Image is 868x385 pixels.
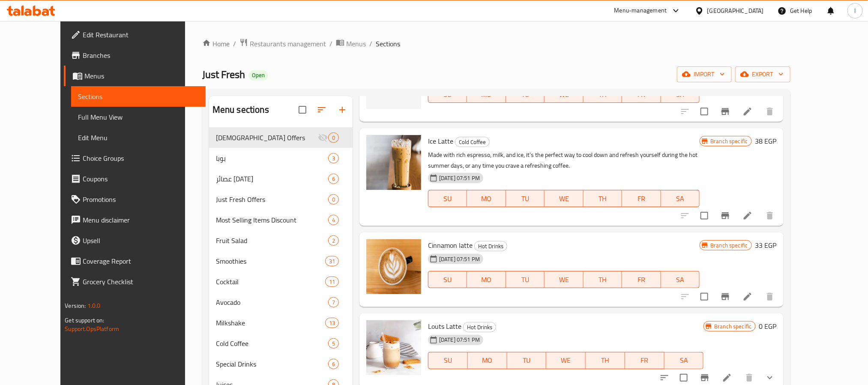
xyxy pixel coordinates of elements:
[216,318,325,328] div: Milkshake
[677,66,732,82] button: import
[216,277,325,287] span: Cocktail
[213,103,269,116] h2: Menu sections
[71,127,205,148] a: Edit Menu
[661,190,700,207] button: SA
[614,6,667,16] div: Menu-management
[366,320,421,375] img: Louts Latte
[586,352,625,369] button: TH
[329,340,338,348] span: 5
[474,241,507,251] div: Hot Drinks
[471,354,504,367] span: MO
[64,168,205,189] a: Coupons
[742,292,753,302] a: Edit menu item
[248,72,268,79] span: Open
[432,192,464,205] span: SU
[293,101,311,119] span: Select all sections
[664,352,704,369] button: SA
[325,256,339,266] div: items
[545,271,584,288] button: WE
[71,107,205,127] a: Full Menu View
[332,99,353,120] button: Add section
[711,322,755,331] span: Branch specific
[328,338,339,349] div: items
[216,338,328,349] div: Cold Coffee
[329,39,332,49] li: /
[760,205,780,226] button: delete
[467,271,506,288] button: MO
[216,132,318,143] span: [DEMOGRAPHIC_DATA] Offers
[664,274,697,286] span: SA
[248,70,268,81] div: Open
[64,210,205,230] a: Menu disclaimer
[715,205,736,226] button: Branch-specific-item
[715,286,736,307] button: Branch-specific-item
[329,175,338,183] span: 6
[216,174,328,184] span: عصائر [DATE]
[202,38,790,49] nav: breadcrumb
[328,235,339,246] div: items
[78,112,198,122] span: Full Menu View
[765,373,775,383] svg: Show Choices
[511,354,543,367] span: TU
[326,257,338,265] span: 31
[584,190,623,207] button: TH
[64,251,205,271] a: Coverage Report
[83,256,198,266] span: Coverage Report
[216,235,328,246] span: Fruit Salad
[626,192,658,205] span: FR
[475,241,507,251] span: Hot Drinks
[328,153,339,163] div: items
[455,137,489,147] span: Cold Coffee
[65,300,86,311] span: Version:
[428,352,468,369] button: SU
[216,153,328,163] span: بوبا
[742,106,753,117] a: Edit menu item
[328,174,339,184] div: items
[209,333,353,354] div: Cold Coffee5
[216,194,328,205] span: Just Fresh Offers
[695,288,713,306] span: Select to update
[329,298,338,307] span: 7
[209,292,353,313] div: Avocado7
[854,6,856,15] span: I
[328,194,339,205] div: items
[470,88,503,101] span: MO
[695,207,713,225] span: Select to update
[587,192,619,205] span: TH
[507,352,547,369] button: TU
[584,271,623,288] button: TH
[216,297,328,307] div: Avocado
[209,251,353,271] div: Smoothies31
[626,88,658,101] span: FR
[83,235,198,246] span: Upsell
[436,336,483,344] span: [DATE] 07:51 PM
[329,216,338,224] span: 4
[64,271,205,292] a: Grocery Checklist
[509,192,542,205] span: TU
[546,352,586,369] button: WE
[470,192,503,205] span: MO
[64,230,205,251] a: Upsell
[509,274,542,286] span: TU
[432,354,464,367] span: SU
[366,239,421,294] img: Cinnamon latte
[326,278,338,286] span: 11
[622,271,661,288] button: FR
[436,174,483,182] span: [DATE] 07:51 PM
[661,271,700,288] button: SA
[470,274,503,286] span: MO
[760,101,780,122] button: delete
[65,315,104,326] span: Get support on:
[629,354,661,367] span: FR
[742,69,784,80] span: export
[548,274,580,286] span: WE
[550,354,582,367] span: WE
[328,359,339,369] div: items
[216,359,328,369] span: Special Drinks
[664,192,697,205] span: SA
[545,190,584,207] button: WE
[428,271,467,288] button: SU
[722,373,732,383] a: Edit menu item
[455,137,490,147] div: Cold Coffee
